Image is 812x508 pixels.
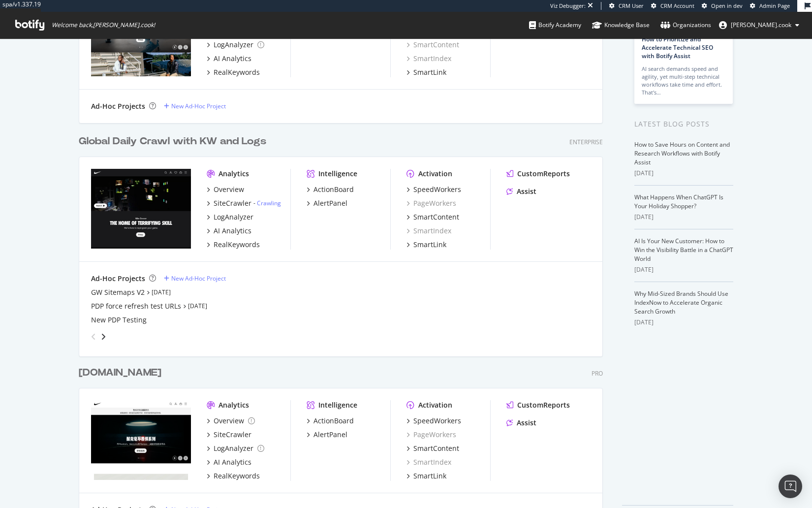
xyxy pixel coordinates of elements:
div: Enterprise [569,138,603,146]
a: GW Sitemaps V2 [91,287,145,297]
div: - [253,199,281,207]
img: nike.com.cn [91,400,191,480]
div: Activation [418,400,452,410]
div: LogAnalyzer [214,40,253,50]
a: Admin Page [750,2,790,10]
a: SmartIndex [406,457,451,467]
a: Organizations [660,12,711,38]
a: What Happens When ChatGPT Is Your Holiday Shopper? [634,193,723,210]
div: ActionBoard [313,185,354,194]
a: AlertPanel [307,198,347,208]
a: CustomReports [506,169,570,179]
a: Open in dev [702,2,743,10]
div: CustomReports [517,169,570,179]
div: New Ad-Hoc Project [171,102,226,110]
span: Welcome back, [PERSON_NAME].cook ! [52,21,155,29]
div: AlertPanel [313,430,347,440]
a: How to Prioritize and Accelerate Technical SEO with Botify Assist [642,35,713,60]
a: AI Analytics [207,226,251,236]
div: SpeedWorkers [413,416,461,426]
div: Viz Debugger: [550,2,586,10]
a: ActionBoard [307,185,354,194]
div: LogAnalyzer [214,212,253,222]
div: Intelligence [318,169,357,179]
a: RealKeywords [207,67,260,77]
a: Overview [207,185,244,194]
a: AlertPanel [307,430,347,440]
a: How to Save Hours on Content and Research Workflows with Botify Assist [634,140,730,166]
a: CRM User [609,2,644,10]
a: AI Analytics [207,457,251,467]
div: [DATE] [634,265,733,274]
div: [DOMAIN_NAME] [79,366,161,380]
div: SmartLink [413,67,446,77]
a: Assist [506,418,536,428]
div: AI Analytics [214,54,251,63]
a: PageWorkers [406,430,456,440]
a: Crawling [257,199,281,207]
div: LogAnalyzer [214,444,253,453]
div: SmartContent [413,444,459,453]
div: SmartIndex [406,226,451,236]
div: [DATE] [634,169,733,178]
span: Open in dev [711,2,743,9]
div: [DATE] [634,213,733,222]
a: SiteCrawler [207,430,251,440]
a: Knowledge Base [592,12,650,38]
a: New Ad-Hoc Project [164,274,226,283]
div: [DATE] [634,318,733,327]
img: nike.com [91,169,191,249]
div: Pro [592,369,603,378]
div: Global Daily Crawl with KW and Logs [79,134,266,149]
span: Admin Page [759,2,790,9]
div: SmartContent [413,212,459,222]
div: angle-left [87,329,100,345]
a: CustomReports [506,400,570,410]
a: PageWorkers [406,198,456,208]
div: CustomReports [517,400,570,410]
a: LogAnalyzer [207,444,264,453]
div: Ad-Hoc Projects [91,274,145,284]
a: [DOMAIN_NAME] [79,366,165,380]
div: Overview [214,185,244,194]
a: SmartIndex [406,54,451,63]
a: Global Daily Crawl with KW and Logs [79,134,270,149]
a: Overview [207,416,255,426]
div: AlertPanel [313,198,347,208]
a: Botify Academy [529,12,581,38]
div: SpeedWorkers [413,185,461,194]
a: New PDP Testing [91,315,147,325]
div: Botify Academy [529,20,581,30]
div: AI Analytics [214,457,251,467]
a: New Ad-Hoc Project [164,102,226,110]
a: AI Is Your New Customer: How to Win the Visibility Battle in a ChatGPT World [634,237,733,263]
div: Ad-Hoc Projects [91,101,145,111]
span: steven.cook [731,21,791,29]
a: Why Mid-Sized Brands Should Use IndexNow to Accelerate Organic Search Growth [634,289,728,316]
div: Analytics [219,169,249,179]
div: angle-right [100,332,107,342]
div: New Ad-Hoc Project [171,274,226,283]
a: ActionBoard [307,416,354,426]
div: SmartContent [406,40,459,50]
div: RealKeywords [214,67,260,77]
div: Activation [418,169,452,179]
button: [PERSON_NAME].cook [711,17,807,33]
div: Open Intercom Messenger [779,475,802,498]
a: SmartLink [406,471,446,481]
div: RealKeywords [214,471,260,481]
div: Organizations [660,20,711,30]
a: SmartContent [406,212,459,222]
a: SmartContent [406,444,459,453]
a: CRM Account [651,2,694,10]
span: CRM User [619,2,644,9]
div: Intelligence [318,400,357,410]
div: AI Analytics [214,226,251,236]
a: SpeedWorkers [406,185,461,194]
a: LogAnalyzer [207,40,264,50]
a: [DATE] [152,288,171,296]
